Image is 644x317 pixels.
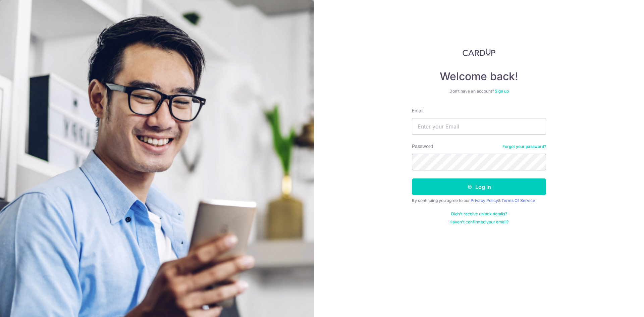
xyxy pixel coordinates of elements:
a: Haven't confirmed your email? [449,219,508,225]
a: Forgot your password? [502,144,546,149]
h4: Welcome back! [412,70,546,83]
a: Terms Of Service [501,198,535,203]
a: Sign up [495,89,509,94]
input: Enter your Email [412,118,546,135]
a: Didn't receive unlock details? [451,211,507,217]
img: CardUp Logo [463,48,495,56]
div: Don’t have an account? [412,89,546,94]
a: Privacy Policy [471,198,498,203]
label: Password [412,143,433,150]
button: Log in [412,178,546,195]
div: By continuing you agree to our & [412,198,546,203]
label: Email [412,107,423,114]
